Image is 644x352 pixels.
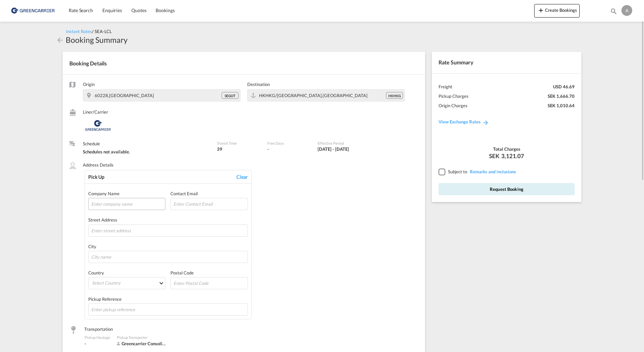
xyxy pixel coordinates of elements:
[448,169,467,174] span: Subject to
[537,6,545,14] md-icon: icon-plus 400-fg
[88,251,248,263] input: City name
[69,60,107,66] span: Booking Details
[217,141,260,146] label: Transit Time
[553,84,575,90] div: USD 46.69
[88,174,104,180] div: Pick Up
[66,34,128,45] div: Booking Summary
[439,84,452,90] div: Freight
[56,34,66,45] div: icon-arrow-left
[83,149,210,155] div: Schedules not available.
[610,7,617,15] md-icon: icon-magnify
[83,141,210,147] label: Schedule
[170,198,248,210] input: Enter Contact Email
[386,92,403,99] div: HKHKG
[439,146,575,152] div: Total Charges
[102,7,122,13] span: Enquiries
[548,102,575,109] div: SEK 1,010.64
[95,93,154,98] span: 60228,Sweden
[85,335,110,340] label: Pickup Haulage
[468,169,516,174] span: REMARKSINCLUSIONS
[85,341,110,347] div: -
[534,4,580,18] button: icon-plus 400-fgCreate Bookings
[88,277,165,289] md-select: Select Country
[432,52,581,73] div: Rate Summary
[83,117,210,134] div: Greencarrier Consolidator
[501,152,524,160] span: 3,121.07
[548,93,575,99] div: SEK 1,666.70
[88,243,248,250] div: City
[318,146,349,152] div: 01 Oct 2025 - 31 Dec 2025
[236,174,248,180] div: Clear
[170,277,248,289] input: Enter Postal Code
[69,109,76,116] md-icon: /assets/icons/custom/liner-aaa8ad.svg
[83,117,113,134] img: Greencarrier Consolidator
[439,93,469,99] div: Pickup Charges
[92,29,112,34] span: / SEA-LCL
[439,183,575,195] button: Request Booking
[88,303,248,316] input: Enter pickup reference
[439,152,575,160] div: SEK
[66,29,92,34] span: Instant Rates
[482,119,489,126] md-icon: icon-arrow-right
[439,102,468,109] div: Origin Charges
[117,341,167,347] div: Greencarrier Consolidators
[267,146,269,152] div: -
[88,198,165,210] input: Enter company name
[621,5,632,16] div: A
[259,93,367,98] span: HKHKG/Hong Kong,Asia Pacific
[432,112,496,131] a: View Exchange Rates
[222,92,238,99] div: SEGOT
[56,36,64,44] md-icon: icon-arrow-left
[170,270,248,276] div: Postal Code
[217,146,260,152] div: 39
[156,7,174,13] span: Bookings
[88,296,248,302] div: Pickup Reference
[267,141,311,146] label: Free Days
[247,81,405,87] label: Destination
[88,190,165,197] div: Company Name
[117,335,148,340] label: Pickup Transporter
[88,217,248,223] div: Street Address
[88,225,248,237] input: Enter street address
[84,326,113,332] label: Transportation
[88,270,165,276] div: Country
[10,3,56,18] img: 609dfd708afe11efa14177256b0082fb.png
[610,7,617,18] div: icon-magnify
[83,162,114,168] label: Address Details
[83,81,240,87] label: Origin
[131,7,146,13] span: Quotes
[83,109,210,115] label: Liner/Carrier
[318,141,378,146] label: Effective Period
[170,190,248,197] div: Contact Email
[69,7,93,13] span: Rate Search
